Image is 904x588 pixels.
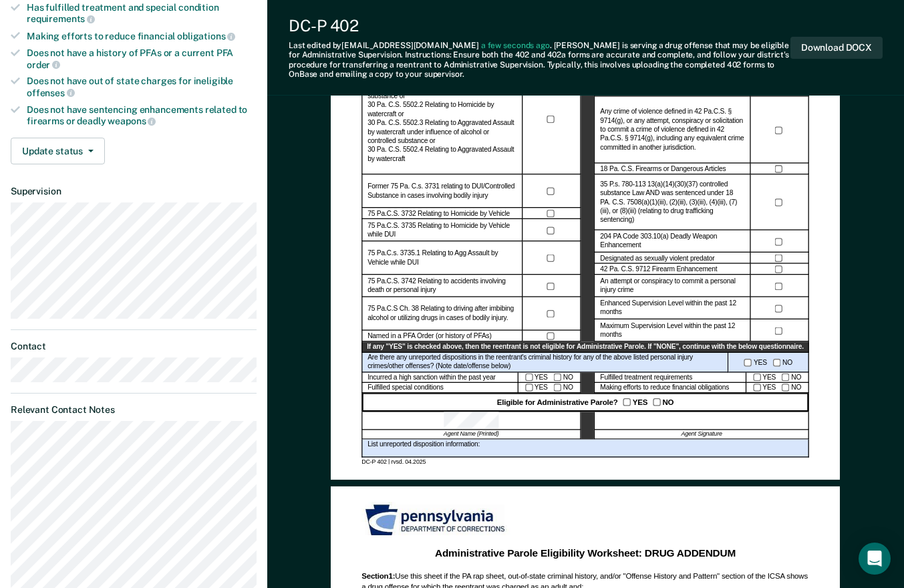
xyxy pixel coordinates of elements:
dt: Supervision [11,186,257,197]
label: 75 Pa.C.S. 3732 Relating to Homicide by Vehicle [367,210,510,218]
label: 35 P.s. 780-113 13(a)(14)(30)(37) controlled substance Law AND was sentenced under 18 PA. C.S. 75... [601,180,745,225]
div: Does not have sentencing enhancements related to firearms or deadly [27,104,257,127]
div: Agent Name (Printed) [361,430,581,440]
label: Maximum Supervision Level within the past 12 months [601,322,745,340]
div: Does not have out of state charges for ineligible [27,76,257,98]
div: List unreported disposition information: [361,440,809,458]
label: 18 Pa. C.S. Firearms or Dangerous Articles [601,165,726,174]
label: 75 Pa.C.S Ch. 38 Relating to driving after imbibing alcohol or utilizing drugs in cases of bodily... [367,305,516,323]
label: 75 Pa.C.S. 3742 Relating to accidents involving death or personal injury [367,277,516,295]
img: PDOC Logo [361,502,511,540]
label: 42 Pa. C.S. 9712 Firearm Enhancement [601,265,718,274]
label: 30 Pa. C.S. 5502.1 Relating to Homicide by watercraft under influence of alcohol or controlled su... [367,75,516,164]
div: Does not have a history of PFAs or a current PFA order [27,47,257,70]
div: YES NO [518,383,581,394]
div: Making efforts to reduce financial [27,30,257,42]
div: Last edited by [EMAIL_ADDRESS][DOMAIN_NAME] . [PERSON_NAME] is serving a drug offense that may be... [289,41,790,80]
div: DC-P 402 | rvsd. 04.2025 [361,458,809,466]
label: Named in a PFA Order (or history of PFAs) [367,332,492,341]
div: If any "YES" is checked above, then the reentrant is not eligible for Administrative Parole. If "... [361,342,809,353]
label: 75 Pa.C.S. 3735 Relating to Homicide by Vehicle while DUI [367,222,516,240]
label: Enhanced Supervision Level within the past 12 months [601,300,745,318]
div: Administrative Parole Eligibility Worksheet: DRUG ADDENDUM [369,547,802,561]
div: YES NO [729,353,810,372]
div: Open Intercom Messenger [859,543,891,575]
button: Update status [11,138,105,164]
dt: Contact [11,341,257,352]
label: Designated as sexually violent predator [601,254,715,263]
div: Making efforts to reduce financial obligations [595,383,747,394]
div: Incurred a high sanction within the past year [361,372,518,383]
div: Fulfilled special conditions [361,383,518,394]
div: Fulfilled treatment requirements [595,372,747,383]
label: An attempt or conspiracy to commit a personal injury crime [601,277,745,295]
div: YES NO [746,372,809,383]
b: Section 1 : [361,572,395,581]
label: 75 Pa.C.s. 3735.1 Relating to Agg Assault by Vehicle while DUI [367,250,516,268]
div: DC-P 402 [289,16,790,35]
div: Are there any unreported dispositions in the reentrant's criminal history for any of the above li... [361,353,728,372]
div: YES NO [518,372,581,383]
div: Has fulfilled treatment and special condition [27,2,257,25]
span: a few seconds ago [481,41,550,50]
span: requirements [27,13,95,24]
label: 204 PA Code 303.10(a) Deadly Weapon Enhancement [601,233,745,251]
label: Former 75 Pa. C.s. 3731 relating to DUI/Controlled Substance in cases involving bodily injury [367,183,516,201]
span: obligations [177,31,235,41]
span: weapons [108,116,156,126]
div: Eligible for Administrative Parole? YES NO [361,394,809,412]
span: offenses [27,88,75,98]
dt: Relevant Contact Notes [11,404,257,416]
label: Any crime of violence defined in 42 Pa.C.S. § 9714(g), or any attempt, conspiracy or solicitation... [601,108,745,153]
button: Download DOCX [790,37,883,59]
div: Agent Signature [595,430,809,440]
div: YES NO [746,383,809,394]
